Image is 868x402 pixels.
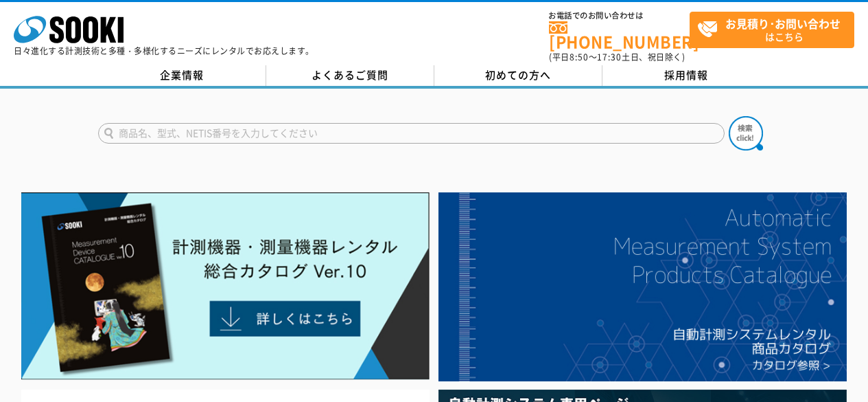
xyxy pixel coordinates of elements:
[485,67,551,82] span: 初めての方へ
[98,123,725,144] input: 商品名、型式、NETIS番号を入力してください
[725,15,841,32] strong: お見積り･お問い合わせ
[549,21,690,49] a: [PHONE_NUMBER]
[602,65,771,86] a: 採用情報
[438,192,847,381] img: 自動計測システムカタログ
[266,65,434,86] a: よくあるご質問
[549,12,690,20] span: お電話でのお問い合わせは
[597,51,622,63] span: 17:30
[14,47,314,55] p: 日々進化する計測技術と多種・多様化するニーズにレンタルでお応えします。
[697,12,854,47] span: はこちら
[690,12,854,48] a: お見積り･お問い合わせはこちら
[21,192,430,380] img: Catalog Ver10
[549,51,685,63] span: (平日 ～ 土日、祝日除く)
[98,65,266,86] a: 企業情報
[434,65,602,86] a: 初めての方へ
[570,51,589,63] span: 8:50
[729,116,763,150] img: btn_search.png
